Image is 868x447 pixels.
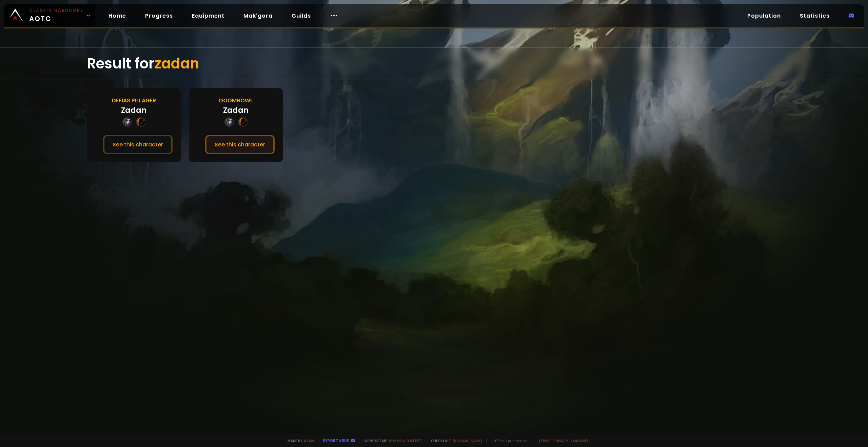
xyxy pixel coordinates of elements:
[571,438,589,443] a: Consent
[427,438,482,443] span: Checkout
[205,135,275,154] button: See this character
[304,438,314,443] a: a fan
[794,9,835,23] a: Statistics
[742,9,786,23] a: Population
[87,48,781,80] div: Result for
[359,438,422,443] span: Support me,
[486,438,527,443] span: v. d752d5 - production
[112,96,156,105] div: Defias Pillager
[103,135,173,154] button: See this character
[186,9,230,23] a: Equipment
[103,9,132,23] a: Home
[219,96,253,105] div: Doomhowl
[323,438,350,443] a: Report a bug
[4,4,95,27] a: Classic HardcoreAOTC
[29,7,83,14] small: Classic Hardcore
[453,438,482,443] a: [DOMAIN_NAME]
[238,9,278,23] a: Mak'gora
[283,438,314,443] span: Made by
[389,438,422,443] a: Buy me a coffee
[286,9,316,23] a: Guilds
[223,105,249,116] div: Zadan
[553,438,568,443] a: Privacy
[538,438,551,443] a: Terms
[154,54,199,74] span: zadan
[140,9,178,23] a: Progress
[29,7,83,24] span: AOTC
[121,105,146,116] div: Zadan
